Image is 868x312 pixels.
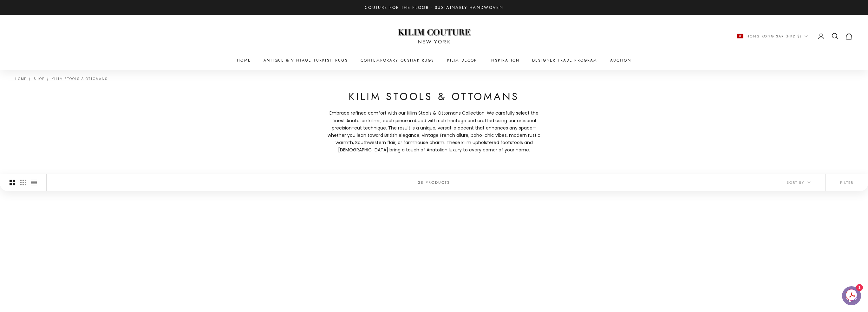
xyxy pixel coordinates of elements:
[31,174,37,191] button: Switch to compact product images
[15,57,853,63] nav: Primary navigation
[772,174,825,191] button: Sort by
[418,179,450,186] p: 28 products
[737,32,853,40] nav: Secondary navigation
[490,57,519,63] a: Inspiration
[747,33,801,39] span: Hong Kong SAR (HKD $)
[52,76,108,81] a: Kilim Stools & Ottomans
[326,110,542,154] span: Embrace refined comfort with our Kilim Stools & Ottomans Collection. We carefully select the fine...
[237,57,251,63] a: Home
[15,76,26,81] a: Home
[826,174,868,191] button: Filter
[447,57,477,63] summary: Kilim Decor
[326,90,542,103] h1: Kilim Stools & Ottomans
[532,57,597,63] a: Designer Trade Program
[787,180,811,185] span: Sort by
[737,34,743,38] img: Hong Kong SAR
[610,57,631,63] a: Auction
[10,174,15,191] button: Switch to larger product images
[365,4,503,11] p: Couture for the Floor · Sustainably Handwoven
[264,57,348,63] a: Antique & Vintage Turkish Rugs
[15,76,108,81] nav: Breadcrumb
[737,33,808,39] button: Change country or currency
[395,21,474,51] img: Logo of Kilim Couture New York
[840,286,863,307] inbox-online-store-chat: Shopify online store chat
[34,76,44,81] a: Shop
[361,57,434,63] a: Contemporary Oushak Rugs
[20,174,26,191] button: Switch to smaller product images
